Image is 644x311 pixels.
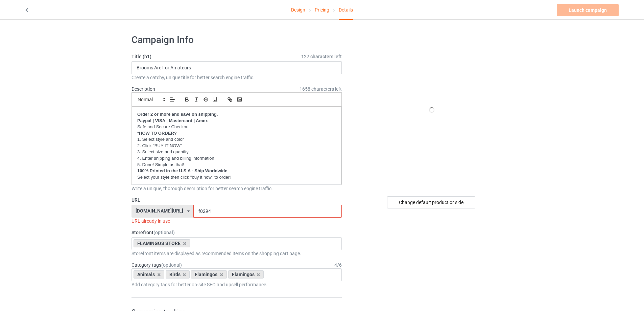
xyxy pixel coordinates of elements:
[137,168,228,173] strong: 100% Printed in the U.S.A - Ship Worldwide
[166,270,190,279] div: Birds
[132,74,342,81] div: Create a catchy, unique title for better search engine traffic.
[137,174,336,181] p: Select your style then click "buy it now" to order!
[387,196,475,208] div: Change default product or side
[339,0,353,20] div: Details
[132,218,342,224] div: URL already in use
[228,270,264,279] div: Flamingos
[137,162,336,168] p: 5. Done! Simple as that!
[300,86,342,92] span: 1658 characters left
[134,239,190,247] div: FLAMINGOS STORE
[137,118,208,123] strong: Paypal | VISA | Mastercard | Amex
[132,262,182,268] label: Category tags
[132,281,342,288] div: Add category tags for better on-site SEO and upsell performance.
[137,112,218,117] strong: Order 2 or more and save on shipping.
[132,185,342,192] div: Write a unique, thorough description for better search engine traffic.
[137,136,336,143] p: 1. Select style and color
[334,262,342,268] div: 4 / 6
[291,0,305,19] a: Design
[132,197,342,203] label: URL
[134,270,164,279] div: Animals
[137,155,336,162] p: 4. Enter shipping and billing information
[137,124,336,130] p: Safe and Secure Checkout
[132,34,342,46] h1: Campaign Info
[137,149,336,155] p: 3. Select size and quantity
[153,230,175,235] span: (optional)
[132,250,342,257] div: Storefront items are displayed as recommended items on the shopping cart page.
[137,131,177,136] strong: *HOW TO ORDER?
[161,262,182,268] span: (optional)
[132,229,342,236] label: Storefront
[191,270,227,279] div: Flamingos
[132,86,155,92] label: Description
[315,0,329,19] a: Pricing
[132,53,342,60] label: Title (h1)
[137,143,336,149] p: 2. Click "BUY IT NOW"
[136,208,183,213] div: [DOMAIN_NAME][URL]
[301,53,342,60] span: 127 characters left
